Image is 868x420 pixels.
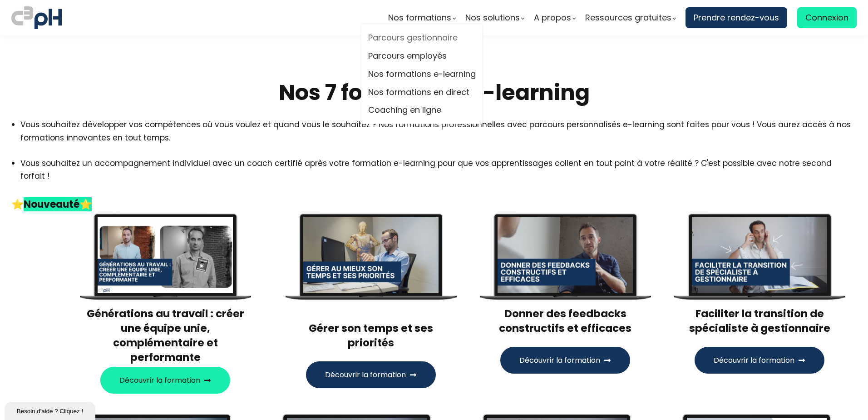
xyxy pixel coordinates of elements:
[306,361,436,388] button: Découvrir la formation
[368,31,476,45] a: Parcours gestionnaire
[368,85,476,99] a: Nos formations en direct
[368,67,476,81] a: Nos formations e-learning
[585,11,671,25] span: Ressources gratuites
[686,7,787,28] a: Prendre rendez-vous
[11,79,857,107] h2: Nos 7 formations e-learning
[11,197,24,211] span: ⭐
[5,400,97,420] iframe: chat widget
[285,306,457,350] h3: Gérer son temps et ses priorités
[695,347,824,374] button: Découvrir la formation
[79,306,251,365] h3: Générations au travail : créer une équipe unie, complémentaire et performante
[797,7,857,28] a: Connexion
[100,367,230,394] button: Découvrir la formation
[368,104,476,117] a: Coaching en ligne
[714,355,794,366] span: Découvrir la formation
[465,11,520,25] span: Nos solutions
[119,375,200,386] span: Découvrir la formation
[500,347,630,374] button: Découvrir la formation
[11,5,62,31] img: logo C3PH
[534,11,571,25] span: A propos
[674,306,845,335] h3: Faciliter la transition de spécialiste à gestionnaire
[368,50,476,63] a: Parcours employés
[479,306,651,335] h3: Donner des feedbacks constructifs et efficaces
[325,369,406,380] span: Découvrir la formation
[24,197,92,211] strong: Nouveauté⭐
[805,11,848,25] span: Connexion
[20,157,857,195] li: Vous souhaitez un accompagnement individuel avec un coach certifié après votre formation e-learni...
[519,355,600,366] span: Découvrir la formation
[20,118,857,144] li: Vous souhaitez développer vos compétences où vous voulez et quand vous le souhaitez ? Nos formati...
[388,11,451,25] span: Nos formations
[694,11,779,25] span: Prendre rendez-vous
